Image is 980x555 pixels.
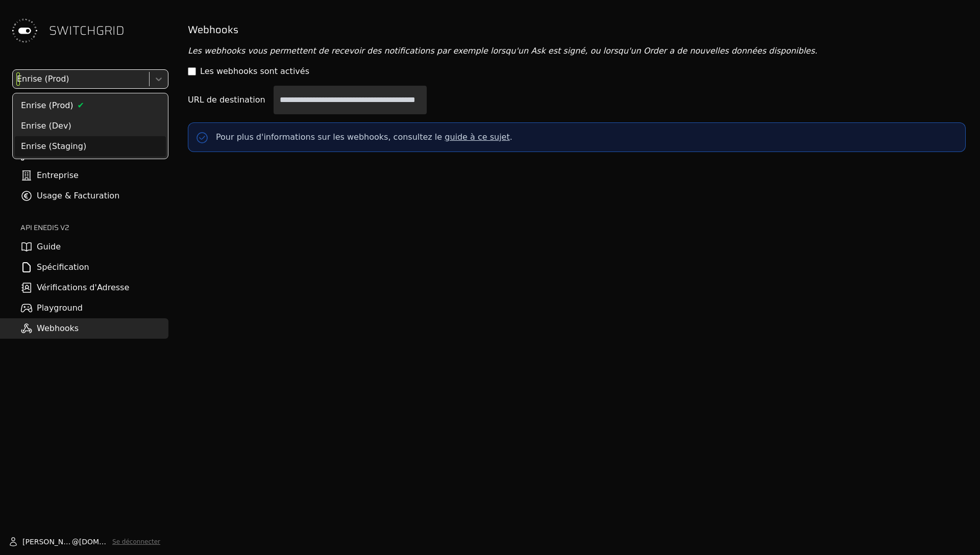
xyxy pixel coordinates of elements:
[8,14,41,47] img: Switchgrid Logo
[445,132,509,142] a: guide à ce sujet
[22,537,72,547] span: [PERSON_NAME].marcilhacy
[15,116,166,136] div: Enrise (Dev)
[188,94,265,106] label: URL de destination
[20,222,168,233] h2: API ENEDIS v2
[216,131,512,143] p: Pour plus d'informations sur les webhooks, consultez le .
[112,538,160,546] button: Se déconnecter
[79,537,108,547] span: [DOMAIN_NAME]
[72,537,79,547] span: @
[15,136,166,157] div: Enrise (Staging)
[188,22,966,37] h2: Webhooks
[200,65,309,78] label: Les webhooks sont activés
[188,45,966,57] p: Les webhooks vous permettent de recevoir des notifications par exemple lorsqu'un Ask est signé, o...
[15,95,166,116] div: Enrise (Prod)
[49,22,125,39] span: SWITCHGRID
